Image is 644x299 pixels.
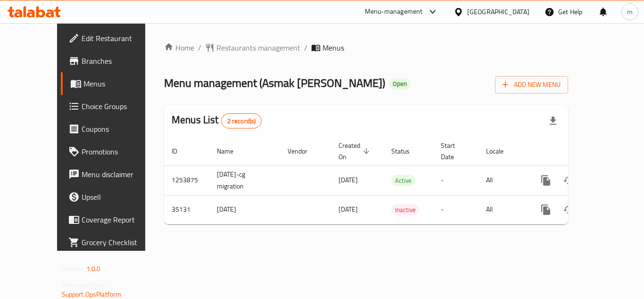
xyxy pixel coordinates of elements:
[288,145,320,157] span: Vendor
[339,203,358,215] span: [DATE]
[486,145,516,157] span: Locale
[61,231,165,254] a: Grocery Checklist
[467,7,529,17] div: [GEOGRAPHIC_DATA]
[217,145,246,157] span: Name
[222,117,262,126] span: 2 record(s)
[86,263,101,275] span: 1.0.0
[82,191,157,203] span: Upsell
[82,169,157,180] span: Menu disclaimer
[503,79,561,91] span: Add New Menu
[61,208,165,231] a: Coverage Report
[83,78,157,89] span: Menus
[365,6,423,17] div: Menu-management
[61,50,165,72] a: Branches
[61,163,165,186] a: Menu disclaimer
[479,195,527,224] td: All
[198,42,201,53] li: /
[164,165,209,195] td: 1253875
[479,165,527,195] td: All
[389,78,411,90] div: Open
[527,137,633,166] th: Actions
[221,113,262,128] div: Total records count
[391,145,422,157] span: Status
[62,279,105,291] span: Get support on:
[164,195,209,224] td: 35131
[542,110,564,132] div: Export file
[164,137,633,224] table: enhanced table
[209,165,280,195] td: [DATE]-cg migration
[389,80,411,88] span: Open
[61,27,165,50] a: Edit Restaurant
[209,195,280,224] td: [DATE]
[62,263,85,275] span: Version:
[433,165,479,195] td: -
[433,195,479,224] td: -
[535,169,557,192] button: more
[391,205,420,215] span: Inactive
[61,140,165,163] a: Promotions
[61,186,165,208] a: Upsell
[82,237,157,248] span: Grocery Checklist
[557,169,580,192] button: Change Status
[61,72,165,95] a: Menus
[304,42,307,53] li: /
[82,146,157,157] span: Promotions
[164,42,568,53] nav: breadcrumb
[172,113,262,128] h2: Menus List
[627,7,633,17] span: m
[441,140,467,162] span: Start Date
[557,198,580,221] button: Change Status
[164,42,194,53] a: Home
[172,145,190,157] span: ID
[82,55,157,67] span: Branches
[495,76,568,94] button: Add New Menu
[82,101,157,112] span: Choice Groups
[391,204,420,215] div: Inactive
[82,123,157,135] span: Coupons
[339,174,358,186] span: [DATE]
[535,198,557,221] button: more
[322,42,344,53] span: Menus
[205,42,300,53] a: Restaurants management
[164,72,385,94] span: Menu management ( Asmak [PERSON_NAME] )
[61,118,165,140] a: Coupons
[61,95,165,118] a: Choice Groups
[82,33,157,44] span: Edit Restaurant
[82,214,157,225] span: Coverage Report
[391,175,415,186] span: Active
[339,140,372,162] span: Created On
[216,42,300,53] span: Restaurants management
